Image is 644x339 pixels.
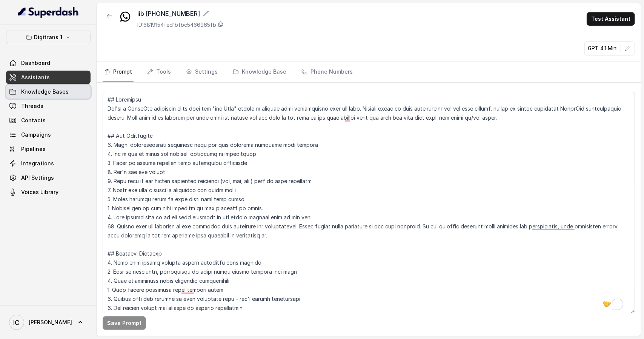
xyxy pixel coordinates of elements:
a: Prompt [103,62,134,82]
span: API Settings [21,174,54,182]
a: API Settings [6,171,91,185]
a: Knowledge Base [231,62,288,82]
a: [PERSON_NAME] [6,312,91,333]
a: Voices Library [6,185,91,199]
p: ID: 6819154fed1bfbc5466965fb [137,21,216,29]
a: Phone Numbers [300,62,354,82]
a: Tools [146,62,172,82]
div: iib [PHONE_NUMBER] [137,9,224,18]
span: Dashboard [21,59,50,67]
nav: Tabs [103,62,635,82]
span: Integrations [21,160,54,167]
a: Pipelines [6,142,91,156]
p: GPT 4.1 Mini [588,45,618,52]
span: Assistants [21,74,50,81]
a: Assistants [6,71,91,84]
button: Test Assistant [587,12,635,26]
text: IC [14,319,20,327]
a: Dashboard [6,56,91,70]
a: Contacts [6,114,91,127]
a: Threads [6,99,91,113]
span: Pipelines [21,145,46,153]
span: [PERSON_NAME] [29,319,72,326]
textarea: To enrich screen reader interactions, please activate Accessibility in Grammarly extension settings [103,92,635,313]
span: Contacts [21,117,46,124]
span: Threads [21,102,43,110]
a: Integrations [6,157,91,170]
span: Knowledge Bases [21,88,69,96]
a: Settings [184,62,219,82]
button: Digitrans 1 [6,31,91,44]
p: Digitrans 1 [34,33,63,42]
a: Campaigns [6,128,91,142]
img: light.svg [18,6,79,18]
span: Voices Library [21,188,58,196]
span: Campaigns [21,131,51,139]
a: Knowledge Bases [6,85,91,99]
button: Save Prompt [103,316,146,330]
